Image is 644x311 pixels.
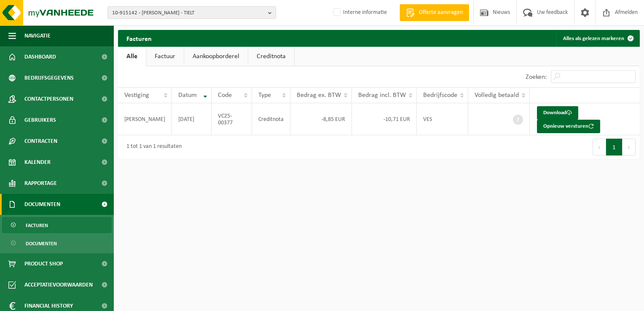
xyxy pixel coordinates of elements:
[124,92,149,99] span: Vestiging
[24,194,60,215] span: Documenten
[118,30,160,46] h2: Facturen
[218,92,232,99] span: Code
[475,92,519,99] span: Volledig betaald
[2,235,112,251] a: Documenten
[24,88,73,110] span: Contactpersonen
[184,47,248,66] a: Aankoopborderel
[122,139,182,155] div: 1 tot 1 van 1 resultaten
[24,67,74,88] span: Bedrijfsgegevens
[24,25,51,46] span: Navigatie
[417,103,468,135] td: VES
[358,92,406,99] span: Bedrag incl. BTW
[118,103,172,135] td: [PERSON_NAME]
[24,46,56,67] span: Dashboard
[107,6,276,19] button: 10-915142 - [PERSON_NAME] - TIELT
[2,217,112,233] a: Facturen
[606,139,623,155] button: 1
[290,103,352,135] td: -8,85 EUR
[172,103,212,135] td: [DATE]
[623,139,636,155] button: Next
[248,47,294,66] a: Creditnota
[24,274,93,295] span: Acceptatievoorwaarden
[537,120,600,133] button: Opnieuw versturen
[417,8,465,17] span: Offerte aanvragen
[24,253,63,274] span: Product Shop
[352,103,417,135] td: -10,71 EUR
[556,30,639,47] button: Alles als gelezen markeren
[400,4,469,21] a: Offerte aanvragen
[146,47,184,66] a: Factuur
[212,103,252,135] td: VC25-00377
[118,47,146,66] a: Alle
[26,217,48,233] span: Facturen
[24,131,57,152] span: Contracten
[178,92,197,99] span: Datum
[297,92,341,99] span: Bedrag ex. BTW
[26,236,57,252] span: Documenten
[526,74,547,80] label: Zoeken:
[24,152,51,173] span: Kalender
[423,92,457,99] span: Bedrijfscode
[252,103,290,135] td: Creditnota
[24,110,56,131] span: Gebruikers
[24,173,57,194] span: Rapportage
[258,92,271,99] span: Type
[593,139,606,155] button: Previous
[112,7,265,19] span: 10-915142 - [PERSON_NAME] - TIELT
[331,6,387,19] label: Interne informatie
[537,106,578,120] a: Download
